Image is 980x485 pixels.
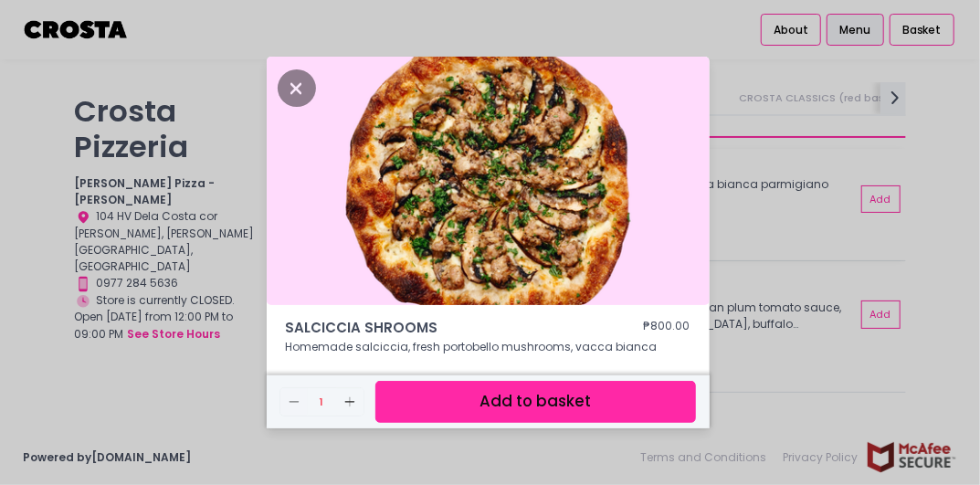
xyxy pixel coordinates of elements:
button: Close [278,79,316,96]
span: SALCICCIA SHROOMS [286,318,589,339]
button: Add to basket [375,381,696,422]
div: ₱800.00 [644,318,690,339]
img: SALCICCIA SHROOMS [267,57,710,305]
p: Homemade salciccia, fresh portobello mushrooms, vacca bianca parmigiano reggiano, mozz [286,339,690,372]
